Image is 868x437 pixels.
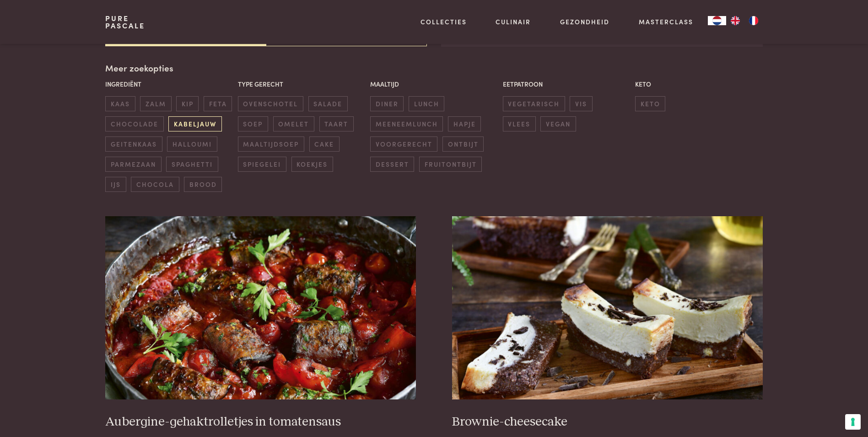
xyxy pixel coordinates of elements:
[370,79,498,89] p: Maaltijd
[204,96,232,111] span: feta
[105,79,233,89] p: Ingrediënt
[570,96,592,111] span: vis
[503,79,631,89] p: Eetpatroon
[238,116,268,131] span: soep
[421,17,467,27] a: Collecties
[370,137,437,152] span: voorgerecht
[370,116,443,131] span: meeneemlunch
[452,216,762,399] img: Brownie-cheesecake
[845,414,861,430] button: Uw voorkeuren voor toestemming voor trackingtechnologieën
[238,79,366,89] p: Type gerecht
[105,157,161,172] span: parmezaan
[726,16,744,25] a: EN
[105,116,163,131] span: chocolade
[238,137,304,152] span: maaltijdsoep
[167,137,217,152] span: halloumi
[168,116,221,131] span: kabeljauw
[140,96,171,111] span: zalm
[635,79,763,89] p: Keto
[105,414,415,430] h3: Aubergine-gehaktrolletjes in tomatensaus
[496,17,531,27] a: Culinair
[708,16,726,25] div: Language
[452,414,762,430] h3: Brownie-cheesecake
[184,177,222,192] span: brood
[238,157,286,172] span: spiegelei
[639,17,693,27] a: Masterclass
[448,116,481,131] span: hapje
[560,17,609,27] a: Gezondheid
[708,16,763,25] aside: Language selected: Nederlands
[503,116,536,131] span: vlees
[105,137,162,152] span: geitenkaas
[309,137,340,152] span: cake
[308,96,348,111] span: salade
[105,216,415,430] a: Aubergine-gehaktrolletjes in tomatensaus Aubergine-gehaktrolletjes in tomatensaus
[503,96,565,111] span: vegetarisch
[176,96,199,111] span: kip
[726,16,763,25] ul: Language list
[105,177,126,192] span: ijs
[708,16,726,25] a: NL
[452,216,762,430] a: Brownie-cheesecake Brownie-cheesecake
[105,96,135,111] span: kaas
[370,157,414,172] span: dessert
[635,96,665,111] span: keto
[319,116,354,131] span: taart
[540,116,576,131] span: vegan
[105,216,415,399] img: Aubergine-gehaktrolletjes in tomatensaus
[744,16,763,25] a: FR
[370,96,404,111] span: diner
[442,137,484,152] span: ontbijt
[166,157,218,172] span: spaghetti
[238,96,303,111] span: ovenschotel
[419,157,482,172] span: fruitontbijt
[409,96,444,111] span: lunch
[291,157,333,172] span: koekjes
[273,116,314,131] span: omelet
[105,15,145,29] a: PurePascale
[131,177,179,192] span: chocola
